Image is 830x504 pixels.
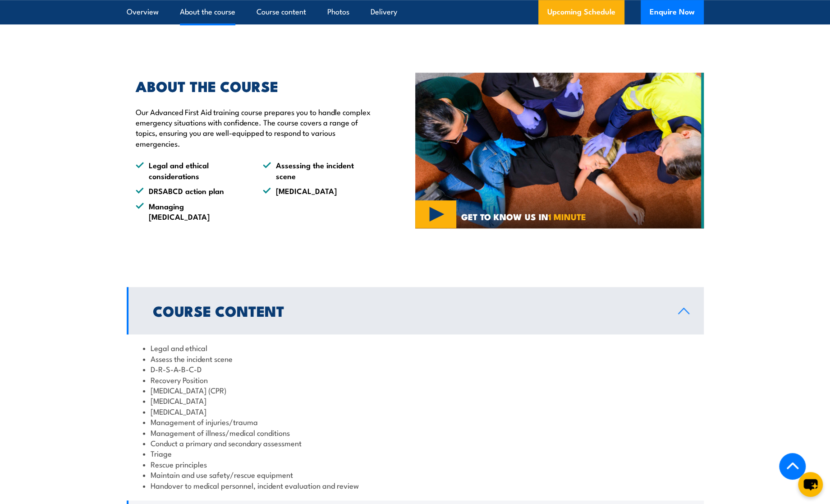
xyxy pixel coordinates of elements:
[461,213,586,221] span: GET TO KNOW US IN
[798,472,823,497] button: chat-button
[143,395,688,406] li: [MEDICAL_DATA]
[143,342,688,353] li: Legal and ethical
[143,385,688,395] li: [MEDICAL_DATA] (CPR)
[143,427,688,438] li: Management of illness/medical conditions
[143,459,688,469] li: Rescue principles
[263,160,374,181] li: Assessing the incident scene
[143,364,688,374] li: D-R-S-A-B-C-D
[415,73,704,229] img: Website Video Tile (1)
[548,210,586,223] strong: 1 MINUTE
[153,304,664,317] h2: Course Content
[136,201,247,222] li: Managing [MEDICAL_DATA]
[136,160,247,181] li: Legal and ethical considerations
[127,287,704,334] a: Course Content
[136,106,374,149] p: Our Advanced First Aid training course prepares you to handle complex emergency situations with c...
[263,185,374,196] li: [MEDICAL_DATA]
[143,480,688,490] li: Handover to medical personnel, incident evaluation and review
[143,353,688,364] li: Assess the incident scene
[143,375,688,385] li: Recovery Position
[143,416,688,427] li: Management of injuries/trauma
[136,79,374,92] h2: ABOUT THE COURSE
[143,438,688,448] li: Conduct a primary and secondary assessment
[143,448,688,458] li: Triage
[136,185,247,196] li: DRSABCD action plan
[143,469,688,480] li: Maintain and use safety/rescue equipment
[143,406,688,416] li: [MEDICAL_DATA]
